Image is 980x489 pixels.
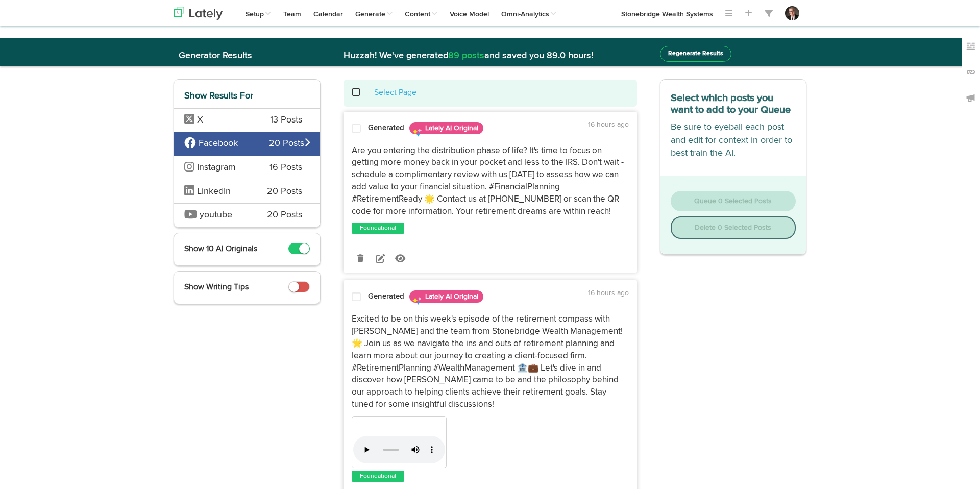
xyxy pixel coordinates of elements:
[409,122,483,134] span: Lately AI Original
[368,124,404,132] strong: Generated
[588,289,629,297] time: 16 hours ago
[174,51,321,61] h2: Generator Results
[269,137,310,151] span: 20 Posts
[197,163,236,172] span: Instagram
[671,191,796,211] button: Queue 0 Selected Posts
[448,51,484,60] span: 89 posts
[412,296,422,306] img: sparkles.png
[966,67,976,77] img: links_off.svg
[267,185,302,199] span: 20 Posts
[966,41,976,52] img: keywords_off.svg
[184,91,253,101] span: Show Results For
[197,115,203,125] span: X
[671,90,796,116] h3: Select which posts you want to add to your Queue
[412,127,422,137] img: sparkles.png
[694,198,772,205] span: Queue 0 Selected Posts
[914,458,970,484] iframe: Opens a widget where you can find more information
[267,209,302,222] span: 20 Posts
[358,471,398,481] a: Foundational
[588,121,629,128] time: 16 hours ago
[966,93,976,103] img: announcements_off.svg
[352,313,629,410] p: Excited to be on this week's episode of the retirement compass with [PERSON_NAME] and the team fr...
[270,114,302,127] span: 13 Posts
[785,6,799,20] img: 613d3fa52cff634b020969337dcf1c3a
[374,89,416,97] a: Select Page
[199,139,238,148] span: Facebook
[174,7,223,20] img: logo_lately_bg_light.svg
[352,145,629,218] p: Are you entering the distribution phase of life? It's time to focus on getting more money back in...
[184,283,249,291] span: Show Writing Tips
[269,161,302,175] span: 16 Posts
[368,292,404,300] strong: Generated
[660,46,731,62] button: Regenerate Results
[409,290,483,303] span: Lately AI Original
[200,210,232,219] span: youtube
[671,121,796,160] p: Be sure to eyeball each post and edit for context in order to best train the AI.
[358,223,398,233] a: Foundational
[197,187,231,196] span: LinkedIn
[184,245,257,253] span: Show 10 AI Originals
[353,418,445,463] video: Your browser does not support HTML5 video.
[336,51,645,61] h2: Huzzah! We've generated and saved you 89.0 hours!
[671,216,796,239] button: Delete 0 Selected Posts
